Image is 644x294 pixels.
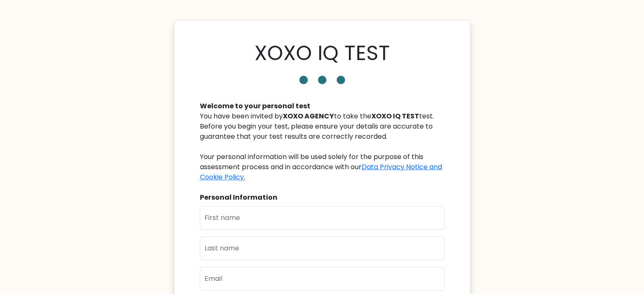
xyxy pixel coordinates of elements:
a: Data Privacy Notice and Cookie Policy. [200,162,442,182]
b: XOXO IQ TEST [371,111,419,121]
input: Last name [200,236,445,260]
div: Welcome to your personal test [200,101,445,111]
input: Email [200,267,445,291]
input: First name [200,206,445,230]
b: XOXO AGENCY [283,111,334,121]
div: You have been invited by to take the test. Before you begin your test, please ensure your details... [200,111,445,182]
h1: XOXO IQ TEST [254,41,390,66]
div: Personal Information [200,192,445,203]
